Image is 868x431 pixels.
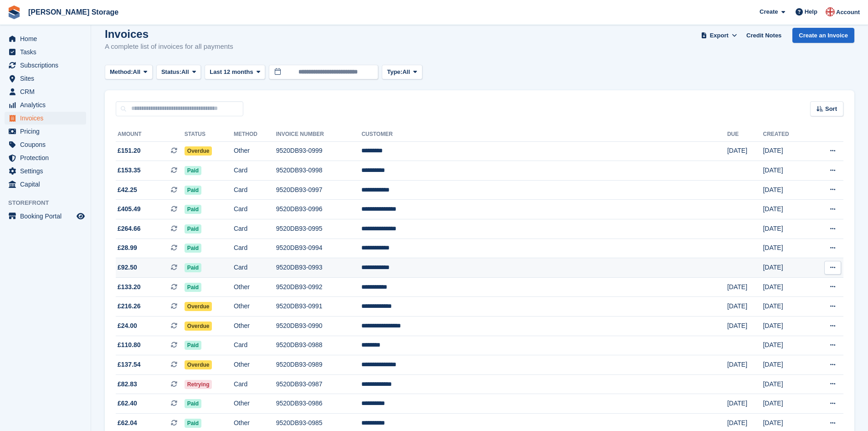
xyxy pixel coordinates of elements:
[276,355,362,375] td: 9520DB93-0989
[276,161,362,181] td: 9520DB93-0998
[20,99,75,111] span: Analytics
[763,180,809,200] td: [DATE]
[118,263,137,272] span: £92.50
[110,68,133,77] span: Method:
[763,394,809,414] td: [DATE]
[276,297,362,317] td: 9520DB93-0991
[234,374,276,394] td: Card
[118,340,141,350] span: £110.80
[234,180,276,200] td: Card
[20,210,75,223] span: Booking Portal
[5,85,86,98] a: menu
[5,178,86,191] a: menu
[234,200,276,219] td: Card
[118,204,141,214] span: £405.49
[118,146,141,156] span: £151.20
[727,297,763,317] td: [DATE]
[118,321,137,331] span: £24.00
[185,302,212,311] span: Overdue
[105,65,153,80] button: Method: All
[361,127,727,142] th: Customer
[185,244,201,253] span: Paid
[156,65,201,80] button: Status: All
[234,219,276,239] td: Card
[185,127,234,142] th: Status
[5,59,86,72] a: menu
[181,68,189,77] span: All
[760,7,778,16] span: Create
[20,165,75,177] span: Settings
[763,277,809,297] td: [DATE]
[276,258,362,278] td: 9520DB93-0993
[763,317,809,336] td: [DATE]
[118,418,137,428] span: £62.04
[185,263,201,272] span: Paid
[387,68,402,77] span: Type:
[20,138,75,151] span: Coupons
[276,239,362,258] td: 9520DB93-0994
[185,360,212,369] span: Overdue
[234,336,276,355] td: Card
[727,141,763,161] td: [DATE]
[185,399,201,408] span: Paid
[276,219,362,239] td: 9520DB93-0995
[276,394,362,414] td: 9520DB93-0986
[234,127,276,142] th: Method
[5,46,86,58] a: menu
[118,185,137,195] span: £42.25
[8,198,91,208] span: Storefront
[5,165,86,177] a: menu
[185,186,201,195] span: Paid
[105,42,233,52] p: A complete list of invoices for all payments
[234,239,276,258] td: Card
[7,5,21,19] img: stora-icon-8386f47178a22dfd0bd8f6a31ec36ba5ce8667c1dd55bd0f319d3a0aa187defe.svg
[763,355,809,375] td: [DATE]
[20,151,75,164] span: Protection
[276,336,362,355] td: 9520DB93-0988
[727,394,763,414] td: [DATE]
[5,72,86,85] a: menu
[763,239,809,258] td: [DATE]
[205,65,265,80] button: Last 12 months
[25,5,122,20] a: [PERSON_NAME] Storage
[234,355,276,375] td: Other
[185,380,212,389] span: Retrying
[727,127,763,142] th: Due
[699,28,739,43] button: Export
[118,360,141,369] span: £137.54
[234,258,276,278] td: Card
[20,112,75,125] span: Invoices
[763,200,809,219] td: [DATE]
[161,68,181,77] span: Status:
[118,301,141,311] span: £216.26
[5,125,86,138] a: menu
[727,355,763,375] td: [DATE]
[20,46,75,58] span: Tasks
[805,7,817,16] span: Help
[276,127,362,142] th: Invoice Number
[20,32,75,45] span: Home
[185,322,212,331] span: Overdue
[118,243,137,253] span: £28.99
[118,399,137,408] span: £62.40
[185,419,201,428] span: Paid
[20,85,75,98] span: CRM
[836,8,860,17] span: Account
[234,297,276,317] td: Other
[382,65,422,80] button: Type: All
[20,125,75,138] span: Pricing
[185,283,201,292] span: Paid
[763,161,809,181] td: [DATE]
[118,224,141,234] span: £264.66
[185,341,201,350] span: Paid
[276,317,362,336] td: 9520DB93-0990
[727,317,763,336] td: [DATE]
[185,166,201,175] span: Paid
[5,32,86,45] a: menu
[133,68,141,77] span: All
[185,146,212,156] span: Overdue
[20,178,75,191] span: Capital
[276,180,362,200] td: 9520DB93-0997
[118,379,137,389] span: £82.83
[763,297,809,317] td: [DATE]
